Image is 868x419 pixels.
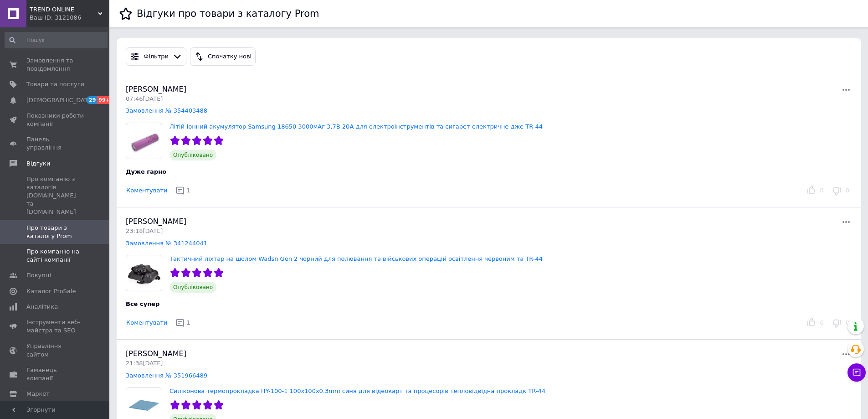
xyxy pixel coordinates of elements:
span: [PERSON_NAME] [126,85,186,93]
span: 23:18[DATE] [126,228,163,234]
div: Ваш ID: 3121086 [30,14,109,22]
div: Спочатку нові [206,52,253,62]
span: Замовлення та повідомлення [26,57,84,73]
button: 1 [173,316,194,330]
span: 99+ [97,96,112,104]
span: Аналітика [26,303,58,311]
span: Покупці [26,271,51,279]
button: Коментувати [126,318,168,328]
span: [DEMOGRAPHIC_DATA] [26,96,94,104]
span: 21:38[DATE] [126,360,163,367]
span: TREND ONLINE [30,5,98,14]
img: Літій-іонний акумулятор Samsung 18650 3000мАг 3,7В 20А для електроінструментів та сигарет електри... [126,123,162,159]
button: 1 [173,184,194,198]
button: Фільтри [126,47,186,66]
span: Показники роботи компанії [26,112,84,128]
span: Про компанію на сайті компанії [26,248,84,264]
span: Відгуки [26,160,50,168]
span: 1 [186,187,190,194]
a: Тактичний ліхтар на шолом Wadsn Gen 2 чорний для полювання та військових операцій освітлення черв... [169,255,543,262]
a: Літій-іонний акумулятор Samsung 18650 3000мАг 3,7В 20А для електроінструментів та сигарет електри... [169,123,543,130]
span: Опубліковано [169,282,216,293]
span: Каталог ProSale [26,287,76,295]
a: Замовлення № 354403488 [126,107,207,114]
img: Тактичний ліхтар на шолом Wadsn Gen 2 чорний для полювання та військових операцій освітлення черв... [126,255,162,291]
span: Про компанію з каталогів [DOMAIN_NAME] та [DOMAIN_NAME] [26,175,84,217]
span: Маркет [26,390,50,398]
span: Управління сайтом [26,342,84,358]
span: [PERSON_NAME] [126,349,186,358]
span: Про товари з каталогу Prom [26,224,84,240]
span: Опубліковано [169,150,216,160]
span: Товари та послуги [26,80,84,88]
span: Панель управління [26,135,84,152]
span: Гаманець компанії [26,366,84,383]
span: [PERSON_NAME] [126,217,186,226]
div: Фільтри [142,52,170,62]
button: Коментувати [126,186,168,196]
button: Чат з покупцем [847,363,866,382]
span: Дуже гарно [126,168,166,175]
span: Інструменти веб-майстра та SEO [26,318,84,335]
button: Спочатку нові [190,47,256,66]
h1: Відгуки про товари з каталогу Prom [137,8,319,19]
a: Замовлення № 351966489 [126,372,207,379]
span: 1 [186,319,190,326]
span: Все супер [126,300,159,307]
span: 29 [87,96,97,104]
span: 07:46[DATE] [126,95,163,102]
a: Силіконова термопрокладка HY-100-1 100x100x0.3mm синя для відеокарт та процесорів тепловідвідна п... [169,388,545,394]
a: Замовлення № 341244041 [126,240,207,247]
input: Пошук [5,32,108,48]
